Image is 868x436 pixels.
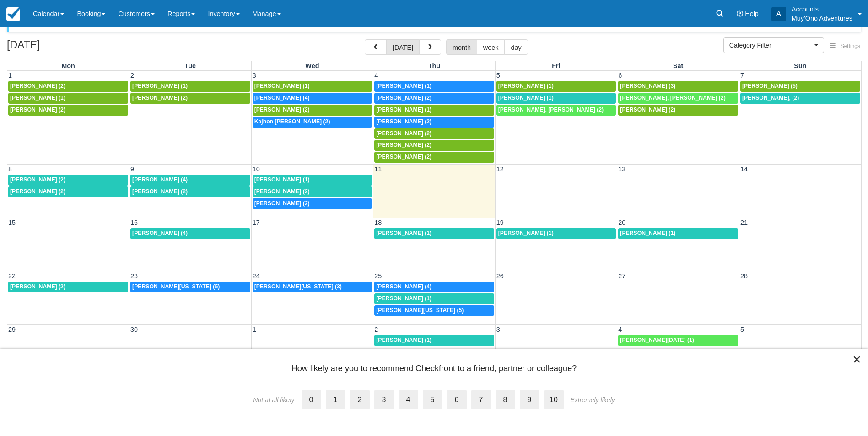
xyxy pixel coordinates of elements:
span: 29 [7,326,16,333]
span: 12 [496,165,505,173]
span: 15 [7,219,16,226]
span: [PERSON_NAME] (2) [620,106,675,113]
span: 30 [129,326,139,333]
span: 17 [252,219,261,226]
label: 9 [520,390,539,409]
span: [PERSON_NAME] (1) [498,230,554,236]
span: [PERSON_NAME][US_STATE] (5) [376,307,464,314]
span: [PERSON_NAME] (2) [254,200,310,207]
span: [PERSON_NAME] (2) [376,130,431,137]
span: 5 [496,72,501,79]
div: Not at all likely [253,396,294,404]
span: 11 [373,165,383,173]
span: [PERSON_NAME] (5) [742,83,798,89]
label: 3 [374,390,394,409]
span: 2 [373,326,379,333]
span: 7 [739,72,745,79]
span: 13 [617,165,626,173]
span: [PERSON_NAME] (2) [376,95,431,101]
span: 2 [129,72,135,79]
span: [PERSON_NAME], [PERSON_NAME] (2) [498,106,604,113]
span: 14 [739,165,749,173]
button: Close [852,352,861,367]
span: [PERSON_NAME] (2) [132,95,188,101]
span: [PERSON_NAME] (2) [254,106,310,113]
label: 5 [423,390,442,409]
span: 8 [7,165,13,173]
span: [PERSON_NAME] (1) [254,83,310,89]
div: Extremely likely [571,396,615,404]
span: Settings [841,43,860,49]
span: 28 [739,272,749,280]
label: 8 [496,390,515,409]
button: month [446,39,477,55]
span: [PERSON_NAME] (4) [132,176,188,183]
span: [PERSON_NAME] (2) [376,142,431,148]
span: [PERSON_NAME] (1) [376,83,431,89]
span: Help [745,10,759,17]
span: [PERSON_NAME] (1) [132,83,188,89]
label: 1 [326,390,345,409]
span: 19 [496,219,505,226]
span: [PERSON_NAME] (1) [10,95,65,101]
label: 6 [447,390,467,409]
span: Fri [552,62,560,69]
span: [PERSON_NAME] (2) [132,188,188,195]
span: 23 [129,272,139,280]
span: 21 [739,219,749,226]
span: Thu [428,62,440,69]
span: [PERSON_NAME], [PERSON_NAME] (2) [620,95,725,101]
p: Accounts [792,5,852,14]
span: 1 [252,326,257,333]
span: Category Filter [729,41,812,50]
span: 20 [617,219,626,226]
span: [PERSON_NAME] (1) [254,176,310,183]
span: [PERSON_NAME] (1) [498,95,554,101]
i: Help [737,11,743,17]
div: A [771,7,786,21]
span: 9 [129,165,135,173]
span: [PERSON_NAME][US_STATE] (5) [132,283,220,290]
img: checkfront-main-nav-mini-logo.png [6,7,20,21]
span: [PERSON_NAME] (1) [498,83,554,89]
span: 26 [496,272,505,280]
span: Sun [794,62,806,69]
span: [PERSON_NAME] (2) [10,283,65,290]
span: [PERSON_NAME] (2) [10,106,65,113]
button: day [504,39,528,55]
span: [PERSON_NAME] (1) [376,295,431,302]
span: Sat [673,62,683,69]
span: [PERSON_NAME] (1) [620,230,675,236]
button: week [477,39,505,55]
span: [PERSON_NAME] (2) [376,154,431,160]
label: 7 [471,390,491,409]
label: 4 [399,390,418,409]
button: [DATE] [386,39,420,55]
span: [PERSON_NAME] (2) [254,188,310,195]
span: 3 [252,72,257,79]
span: [PERSON_NAME] (2) [10,188,65,195]
span: [PERSON_NAME][DATE] (1) [620,337,694,343]
span: 5 [739,326,745,333]
span: [PERSON_NAME] (2) [10,176,65,183]
span: 3 [496,326,501,333]
label: 0 [302,390,321,409]
span: [PERSON_NAME] (4) [376,283,431,290]
span: 22 [7,272,16,280]
span: 6 [617,72,623,79]
span: Mon [61,62,75,69]
span: Wed [305,62,319,69]
label: 10 [544,390,564,409]
span: [PERSON_NAME] (1) [376,106,431,113]
h2: [DATE] [7,39,123,56]
span: 10 [252,165,261,173]
span: 4 [373,72,379,79]
span: 4 [617,326,623,333]
span: [PERSON_NAME] (1) [376,230,431,236]
span: Kajhon [PERSON_NAME] (2) [254,118,330,125]
span: Tue [185,62,196,69]
span: 27 [617,272,626,280]
p: Muy'Ono Adventures [792,14,852,23]
label: 2 [350,390,370,409]
span: [PERSON_NAME][US_STATE] (3) [254,283,342,290]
